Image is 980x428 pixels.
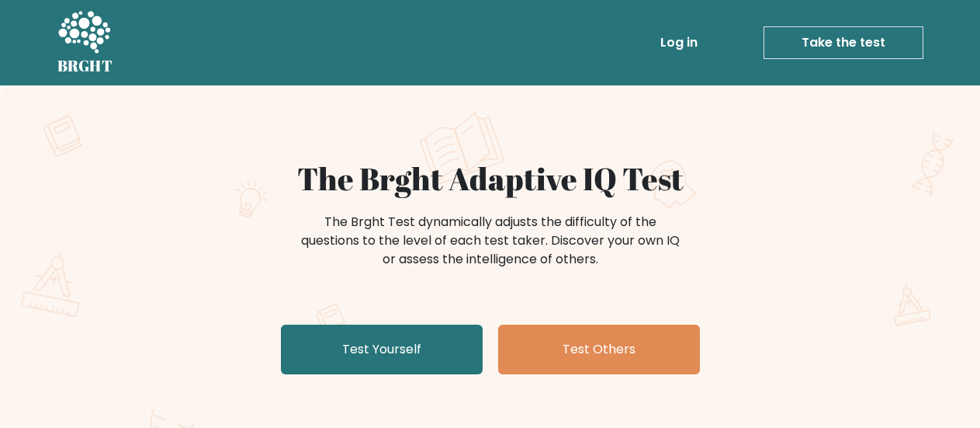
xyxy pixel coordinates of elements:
div: The Brght Test dynamically adjusts the difficulty of the questions to the level of each test take... [296,213,684,269]
h5: BRGHT [57,57,113,75]
a: BRGHT [57,6,113,79]
a: Log in [654,27,704,58]
h1: The Brght Adaptive IQ Test [112,160,869,197]
a: Test Yourself [281,325,483,374]
a: Test Others [498,325,700,374]
a: Take the test [764,26,923,59]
